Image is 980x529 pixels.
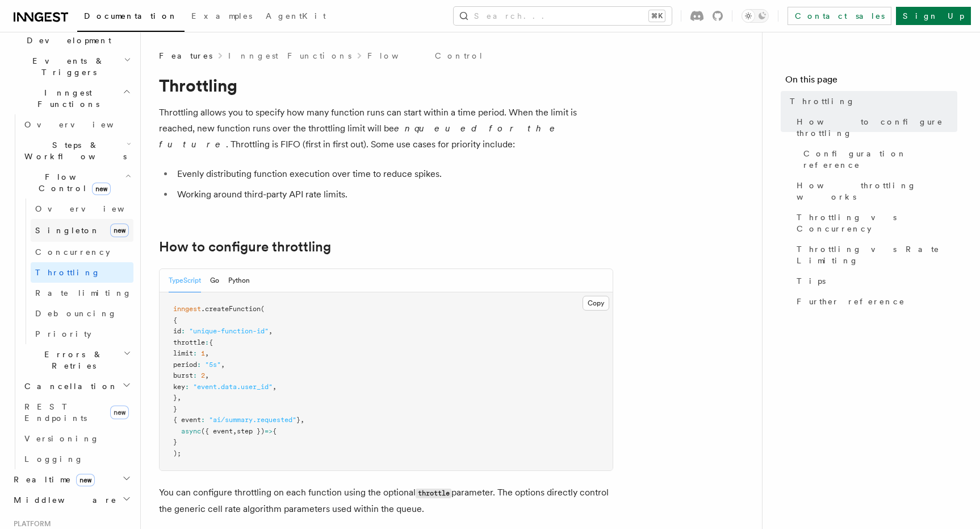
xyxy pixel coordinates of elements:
span: , [177,394,181,402]
span: "5s" [205,361,221,369]
span: "unique-function-id" [189,327,269,335]
span: => [265,427,273,435]
span: ); [173,449,181,457]
span: Further reference [797,296,905,307]
div: Inngest Functions [9,114,133,469]
span: Platform [9,519,51,528]
span: { [209,338,213,346]
span: Throttling vs Rate Limiting [797,243,957,266]
span: : [193,371,197,379]
a: Debouncing [31,303,133,324]
button: Flow Controlnew [20,167,133,199]
a: Further reference [792,291,957,312]
span: step }) [237,427,265,435]
a: Singletonnew [31,219,133,242]
a: How throttling works [792,175,957,207]
a: Throttling vs Rate Limiting [792,239,957,271]
span: Examples [191,11,252,20]
span: Flow Control [20,171,125,194]
a: Contact sales [788,7,891,25]
span: throttle [173,338,205,346]
span: id [173,327,181,335]
li: Working around third-party API rate limits. [174,187,613,202]
a: Priority [31,324,133,344]
span: Middleware [9,494,117,506]
span: Singleton [35,226,100,235]
a: How to configure throttling [792,111,957,143]
span: Tips [797,275,826,287]
span: } [173,438,177,446]
span: Logging [24,454,83,464]
span: AgentKit [266,11,326,20]
span: Rate limiting [35,288,132,297]
span: async [181,427,201,435]
span: "event.data.user_id" [193,383,273,391]
span: Cancellation [20,381,118,392]
a: Versioning [20,428,133,449]
span: : [185,383,189,391]
span: , [205,349,209,357]
button: Search...⌘K [454,7,672,25]
span: Versioning [24,434,99,443]
span: Overview [35,204,152,213]
span: new [110,224,129,237]
p: You can configure throttling on each function using the optional parameter. The options directly ... [159,485,613,517]
span: inngest [173,305,201,313]
a: Inngest Functions [228,50,351,61]
span: : [205,338,209,346]
span: } [173,394,177,402]
a: AgentKit [259,3,333,31]
span: Overview [24,120,141,129]
a: Logging [20,449,133,469]
a: Tips [792,271,957,291]
span: period [173,361,197,369]
a: Throttling [31,262,133,283]
span: 2 [201,371,205,379]
span: Configuration reference [803,148,957,171]
span: Features [159,50,212,61]
button: Steps & Workflows [20,135,133,167]
li: Evenly distributing function execution over time to reduce spikes. [174,166,613,182]
span: Debouncing [35,309,117,318]
span: { [173,316,177,324]
a: REST Endpointsnew [20,396,133,428]
a: Documentation [77,3,185,32]
a: Flow Control [367,50,484,61]
span: } [296,416,300,424]
span: Documentation [84,11,178,20]
span: : [201,416,205,424]
a: Sign Up [896,7,971,25]
button: Errors & Retries [20,344,133,376]
span: Errors & Retries [20,349,123,371]
h4: On this page [785,73,957,91]
a: Throttling vs Concurrency [792,207,957,239]
button: Toggle dark mode [742,9,769,23]
span: key [173,383,185,391]
button: Inngest Functions [9,82,133,114]
span: ({ event [201,427,233,435]
button: Events & Triggers [9,51,133,82]
button: Realtimenew [9,469,133,490]
span: limit [173,349,193,357]
div: Flow Controlnew [20,199,133,344]
button: Go [210,269,219,292]
span: { [273,427,277,435]
span: ( [261,305,265,313]
a: Configuration reference [799,143,957,175]
span: , [233,427,237,435]
span: new [92,183,111,195]
a: How to configure throttling [159,239,331,255]
span: Events & Triggers [9,55,124,78]
a: Overview [20,114,133,135]
p: Throttling allows you to specify how many function runs can start within a time period. When the ... [159,105,613,152]
span: Concurrency [35,247,110,257]
button: Copy [583,296,609,311]
span: , [205,371,209,379]
a: Concurrency [31,242,133,262]
span: Inngest Functions [9,87,123,110]
span: How to configure throttling [797,116,957,139]
button: Local Development [9,19,133,51]
a: Rate limiting [31,283,133,303]
span: } [173,405,177,413]
span: Local Development [9,23,124,46]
